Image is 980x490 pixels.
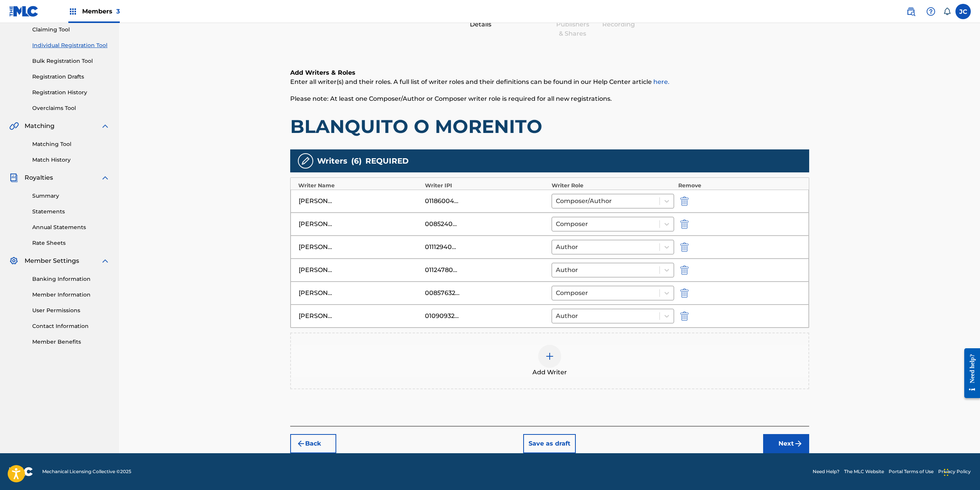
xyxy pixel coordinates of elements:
iframe: Resource Center [959,343,980,404]
a: Annual Statements [32,223,110,231]
a: Individual Registration Tool [32,41,110,49]
span: Members [82,7,120,16]
img: 12a2ab48e56ec057fbd8.svg [680,265,689,275]
a: Overclaims Tool [32,104,110,112]
a: The MLC Website [844,468,884,475]
img: logo [9,467,33,476]
span: Member Settings [25,256,79,265]
img: 12a2ab48e56ec057fbd8.svg [680,311,689,321]
img: f7272a7cc735f4ea7f67.svg [794,439,803,448]
img: 12a2ab48e56ec057fbd8.svg [680,288,689,298]
a: Need Help? [813,468,840,475]
span: Enter all writer(s) and their roles. A full list of writer roles and their definitions can be fou... [290,78,669,85]
button: Next [763,434,809,453]
a: Rate Sheets [32,239,110,247]
a: Registration History [32,88,110,97]
a: User Permissions [32,306,110,315]
img: writers [301,156,310,166]
img: Royalties [9,173,18,182]
img: 12a2ab48e56ec057fbd8.svg [680,243,689,252]
span: Add Writer [532,368,567,377]
span: Royalties [25,173,53,182]
a: Claiming Tool [32,26,110,34]
a: Privacy Policy [938,468,971,475]
div: Notifications [943,8,951,15]
img: expand [101,173,110,182]
a: Summary [32,192,110,200]
span: Matching [25,121,55,131]
a: Statements [32,208,110,216]
iframe: Chat Widget [942,453,980,490]
img: Member Settings [9,256,18,265]
a: Member Benefits [32,338,110,346]
img: expand [101,256,110,265]
img: expand [101,121,110,131]
a: Registration Drafts [32,73,110,81]
img: search [906,7,916,16]
img: Matching [9,121,19,131]
a: Contact Information [32,322,110,330]
a: Bulk Registration Tool [32,57,110,65]
div: Writer IPI [425,182,548,190]
img: MLC Logo [9,6,39,17]
span: ( 6 ) [351,155,362,167]
div: Add Publishers & Shares [554,11,592,38]
div: Drag [944,461,949,484]
img: add [545,352,554,361]
div: Writer Role [552,182,674,190]
a: Matching Tool [32,140,110,148]
a: Portal Terms of Use [889,468,934,475]
a: Member Information [32,291,110,299]
div: User Menu [955,4,971,19]
span: Mechanical Licensing Collective © 2025 [42,468,131,475]
img: 12a2ab48e56ec057fbd8.svg [680,197,689,206]
span: 3 [116,8,120,15]
span: Writers [317,155,347,167]
img: 12a2ab48e56ec057fbd8.svg [680,220,689,229]
button: Save as draft [523,434,576,453]
span: Please note: At least one Composer/Author or Composer writer role is required for all new registr... [290,95,612,102]
button: Back [290,434,336,453]
a: here. [653,78,669,85]
a: Match History [32,156,110,164]
div: Remove [678,182,801,190]
div: Writer Name [298,182,421,190]
h6: Add Writers & Roles [290,68,809,77]
img: help [926,7,935,16]
div: Help [923,4,939,19]
h1: BLANQUITO O MORENITO [290,115,809,138]
a: Public Search [903,4,919,19]
img: Top Rightsholders [68,7,78,16]
span: REQUIRED [365,155,409,167]
img: 7ee5dd4eb1f8a8e3ef2f.svg [296,439,306,448]
a: Banking Information [32,275,110,283]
